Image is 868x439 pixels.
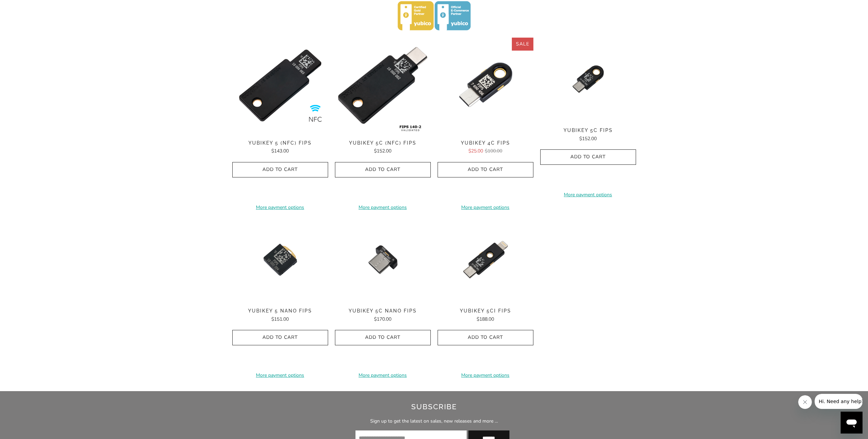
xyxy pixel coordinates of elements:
a: YubiKey 5Ci FIPS $188.00 [438,308,533,323]
img: YubiKey 5C FIPS - Trust Panda [540,38,636,121]
a: More payment options [438,204,533,211]
a: More payment options [335,372,431,379]
span: Add to Cart [445,167,526,173]
a: More payment options [232,372,328,379]
button: Add to Cart [232,162,328,177]
h2: Subscribe [173,401,695,412]
span: YubiKey 5 Nano FIPS [232,308,328,314]
span: $143.00 [271,148,289,154]
span: $151.00 [271,316,289,322]
a: More payment options [540,191,636,199]
a: YubiKey 5Ci FIPS - Trust Panda YubiKey 5Ci FIPS - Trust Panda [438,218,533,301]
button: Add to Cart [335,162,431,177]
img: YubiKey 5 NFC FIPS - Trust Panda [232,38,328,133]
span: $188.00 [477,316,494,322]
a: More payment options [232,204,328,211]
a: YubiKey 5 (NFC) FIPS $143.00 [232,140,328,155]
span: Add to Cart [239,167,321,173]
a: YubiKey 5 NFC FIPS - Trust Panda YubiKey 5 NFC FIPS - Trust Panda [232,38,328,133]
iframe: Close message [798,395,812,409]
button: Add to Cart [540,149,636,165]
span: Add to Cart [342,167,424,173]
img: YubiKey 5 Nano FIPS - Trust Panda [232,218,328,301]
span: Add to Cart [342,335,424,341]
a: YubiKey 5C FIPS $152.00 [540,128,636,143]
span: YubiKey 5C (NFC) FIPS [335,140,431,146]
span: Add to Cart [239,335,321,341]
span: $25.00 [468,148,483,154]
span: YubiKey 5Ci FIPS [438,308,533,314]
img: YubiKey 5Ci FIPS - Trust Panda [438,218,533,301]
a: YubiKey 5C NFC FIPS - Trust Panda YubiKey 5C NFC FIPS - Trust Panda [335,38,431,133]
a: YubiKey 5C (NFC) FIPS $152.00 [335,140,431,155]
a: YubiKey 4C FIPS - Trust Panda YubiKey 4C FIPS - Trust Panda [438,38,533,133]
span: Add to Cart [547,154,629,160]
span: Hi. Need any help? [4,5,49,10]
a: More payment options [438,372,533,379]
a: YubiKey 5 Nano FIPS - Trust Panda YubiKey 5 Nano FIPS - Trust Panda [232,218,328,301]
span: $152.00 [579,135,597,142]
a: YubiKey 5C Nano FIPS - Trust Panda YubiKey 5C Nano FIPS - Trust Panda [335,218,431,301]
a: YubiKey 5C FIPS - Trust Panda YubiKey 5C FIPS - Trust Panda [540,38,636,121]
span: YubiKey 5 (NFC) FIPS [232,140,328,146]
span: YubiKey 5C Nano FIPS [335,308,431,314]
button: Add to Cart [232,330,328,345]
span: YubiKey 5C FIPS [540,128,636,133]
span: Add to Cart [445,335,526,341]
img: YubiKey 4C FIPS - Trust Panda [438,38,533,133]
span: $100.00 [485,148,502,154]
button: Add to Cart [438,330,533,345]
a: More payment options [335,204,431,211]
span: $152.00 [374,148,391,154]
a: YubiKey 5 Nano FIPS $151.00 [232,308,328,323]
span: YubiKey 4C FIPS [438,140,533,146]
span: $170.00 [374,316,391,322]
button: Add to Cart [438,162,533,177]
p: Sign up to get the latest on sales, new releases and more … [173,417,695,425]
a: YubiKey 5C Nano FIPS $170.00 [335,308,431,323]
a: YubiKey 4C FIPS $25.00$100.00 [438,140,533,155]
img: YubiKey 5C NFC FIPS - Trust Panda [335,38,431,133]
button: Add to Cart [335,330,431,345]
img: YubiKey 5C Nano FIPS - Trust Panda [335,218,431,301]
iframe: Button to launch messaging window [841,412,863,434]
span: Sale [516,41,529,47]
iframe: Message from company [815,394,863,409]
